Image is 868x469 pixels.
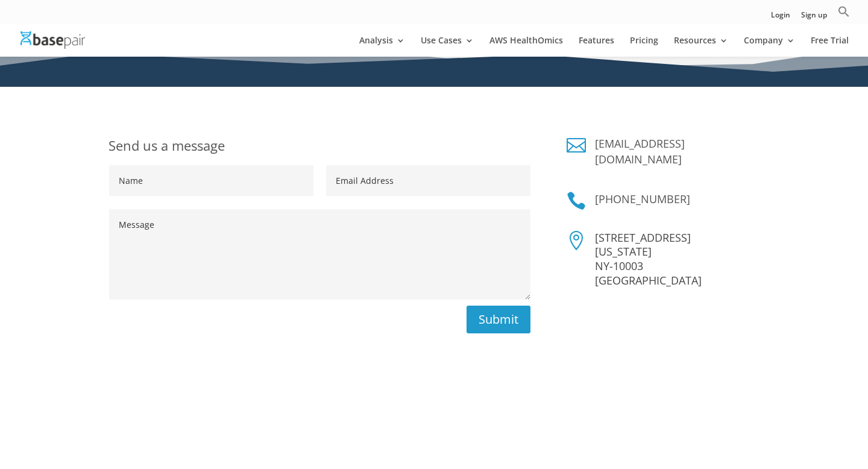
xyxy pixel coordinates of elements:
[801,11,827,24] a: Sign up
[674,36,728,57] a: Resources
[595,136,685,166] a: [EMAIL_ADDRESS][DOMAIN_NAME]
[838,5,850,24] a: Search Icon Link
[630,36,658,57] a: Pricing
[108,136,530,165] h1: Send us a message
[811,36,849,57] a: Free Trial
[489,36,563,57] a: AWS HealthOmics
[467,306,530,333] button: Submit
[771,11,790,24] a: Login
[109,165,313,196] input: Name
[567,231,586,250] span: 
[20,31,85,49] img: Basepair
[579,36,614,57] a: Features
[421,36,474,57] a: Use Cases
[359,36,405,57] a: Analysis
[326,165,530,196] input: Email Address
[744,36,795,57] a: Company
[567,136,586,155] a: 
[567,191,586,210] a: 
[838,5,850,17] svg: Search
[595,231,759,288] p: [STREET_ADDRESS] [US_STATE] NY-10003 [GEOGRAPHIC_DATA]
[595,192,690,206] a: [PHONE_NUMBER]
